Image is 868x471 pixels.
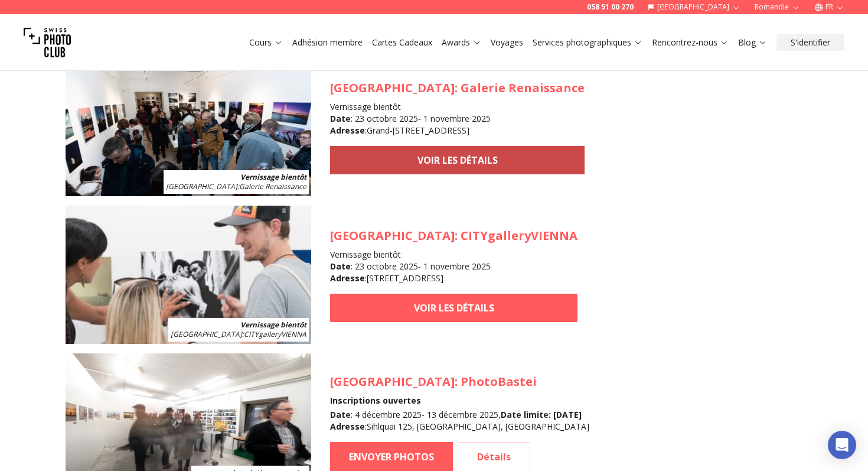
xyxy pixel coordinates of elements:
[652,37,729,48] a: Rencontrez-nous
[330,395,589,407] h4: Inscriptions ouvertes
[828,431,856,459] div: Open Intercom Messenger
[647,34,733,51] button: Rencontrez-nous
[66,58,311,196] img: SPC Photo Awards Genève: octobre 2025
[330,421,365,432] b: Adresse
[330,294,577,322] a: VOIR LES DÉTAILS
[244,34,288,51] button: Cours
[367,34,437,51] button: Cartes Cadeaux
[292,37,363,48] a: Adhésion membre
[330,125,365,136] b: Adresse
[330,373,589,390] h3: : PhotoBastei
[442,37,481,48] a: Awards
[733,34,772,51] button: Blog
[330,80,455,96] span: [GEOGRAPHIC_DATA]
[330,261,351,272] b: Date
[587,2,634,12] a: 058 51 00 270
[171,329,306,339] span: : CITYgalleryVIENNA
[240,320,306,330] b: Vernissage bientôt
[66,206,311,344] img: SPC Photo Awards VIENNA October 2025
[491,37,523,48] a: Voyages
[330,261,577,284] div: : 23 octobre 2025 - 1 novembre 2025 : [STREET_ADDRESS]
[776,34,844,51] button: S'identifier
[330,113,585,137] div: : 23 octobre 2025 - 1 novembre 2025 : Grand-[STREET_ADDRESS]
[486,34,528,51] button: Voyages
[330,228,577,244] h3: : CITYgalleryVIENNA
[330,249,577,261] h4: Vernissage bientôt
[166,181,306,191] span: : Galerie Renaissance
[330,228,455,243] span: [GEOGRAPHIC_DATA]
[330,272,365,284] b: Adresse
[330,409,589,433] div: : 4 décembre 2025 - 13 décembre 2025 , : Sihlquai 125, [GEOGRAPHIC_DATA], [GEOGRAPHIC_DATA]
[249,37,283,48] a: Cours
[533,37,642,48] a: Services photographiques
[437,34,486,51] button: Awards
[330,146,585,174] a: VOIR LES DÉTAILS
[330,409,351,420] b: Date
[528,34,647,51] button: Services photographiques
[166,181,237,191] span: [GEOGRAPHIC_DATA]
[501,409,582,420] b: Date limite : [DATE]
[24,19,71,66] img: Swiss photo club
[288,34,367,51] button: Adhésion membre
[372,37,432,48] a: Cartes Cadeaux
[330,80,585,96] h3: : Galerie Renaissance
[171,329,242,339] span: [GEOGRAPHIC_DATA]
[738,37,767,48] a: Blog
[330,101,585,113] h4: Vernissage bientôt
[330,113,351,124] b: Date
[330,373,455,389] span: [GEOGRAPHIC_DATA]
[240,172,306,182] b: Vernissage bientôt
